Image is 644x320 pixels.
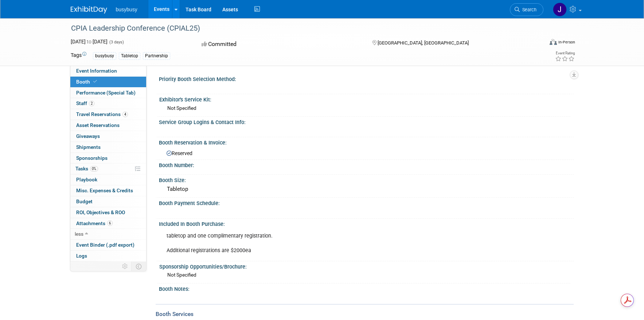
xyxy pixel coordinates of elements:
[119,262,132,271] td: Personalize Event Tab Strip
[167,271,568,278] div: Not Specified
[76,209,125,215] span: ROI, Objectives & ROO
[119,52,140,60] div: Tabletop
[70,153,146,163] a: Sponsorships
[76,79,98,85] span: Booth
[161,229,493,258] div: tabletop and one complimentary registration. Additional registrations are $2000ea
[550,39,557,45] img: Format-Inperson.png
[70,185,146,196] a: Misc. Expenses & Credits
[93,52,116,60] div: busybusy
[70,142,146,153] a: Shipments
[70,109,146,120] a: Travel Reservations4
[70,251,146,261] a: Logs
[71,6,107,14] img: ExhibitDay
[159,74,574,83] div: Priority Booth Selection Method:
[71,51,86,60] td: Tags
[90,166,98,171] span: 0%
[70,131,146,142] a: Giveaways
[131,262,146,271] td: Toggle Event Tabs
[76,242,134,248] span: Event Binder (.pdf export)
[76,253,87,259] span: Logs
[70,240,146,250] a: Event Binder (.pdf export)
[70,207,146,218] a: ROI, Objectives & ROO
[159,284,574,293] div: Booth Notes:
[76,100,94,106] span: Staff
[70,218,146,229] a: Attachments6
[75,231,83,237] span: less
[159,94,570,103] div: Exhibitor's Service Kit:
[75,166,98,171] span: Tasks
[558,39,575,45] div: In-Person
[500,38,575,49] div: Event Format
[70,88,146,98] a: Performance (Special Tab)
[159,137,574,146] div: Booth Reservation & Invoice:
[70,98,146,109] a: Staff2
[76,177,97,182] span: Playbook
[76,111,128,117] span: Travel Reservations
[76,144,101,150] span: Shipments
[167,105,568,112] div: Not Specified
[86,39,93,45] span: to
[70,174,146,185] a: Playbook
[159,160,574,169] div: Booth Number:
[553,3,567,16] img: Jess Wenrich
[76,220,113,226] span: Attachments
[164,148,568,157] div: Reserved
[159,175,574,184] div: Booth Size:
[159,117,574,126] div: Service Group Logins & Contact Info:
[510,3,543,16] a: Search
[199,38,360,51] div: Committed
[76,155,108,161] span: Sponsorships
[555,51,575,55] div: Event Rating
[70,77,146,87] a: Booth
[76,68,117,74] span: Event Information
[76,90,136,96] span: Performance (Special Tab)
[164,184,568,195] div: Tabletop
[116,7,137,12] span: busybusy
[76,188,133,193] span: Misc. Expenses & Credits
[71,39,108,45] span: [DATE] [DATE]
[107,220,113,226] span: 6
[143,52,170,60] div: Partnership
[70,120,146,131] a: Asset Reservations
[70,66,146,76] a: Event Information
[70,229,146,239] a: less
[76,198,93,204] span: Budget
[159,219,574,228] div: Included In Booth Purchase:
[89,101,94,106] span: 2
[93,80,97,84] i: Booth reservation complete
[159,261,570,270] div: Sponsorship Opportunities/Brochure:
[122,112,128,117] span: 4
[156,310,574,318] div: Booth Services
[76,133,100,139] span: Giveaways
[378,40,469,46] span: [GEOGRAPHIC_DATA], [GEOGRAPHIC_DATA]
[159,198,574,207] div: Booth Payment Schedule:
[109,40,124,45] span: (3 days)
[70,163,146,174] a: Tasks0%
[76,122,120,128] span: Asset Reservations
[69,22,532,35] div: CPIA Leadership Conference (CPIAL25)
[70,196,146,207] a: Budget
[520,7,536,12] span: Search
